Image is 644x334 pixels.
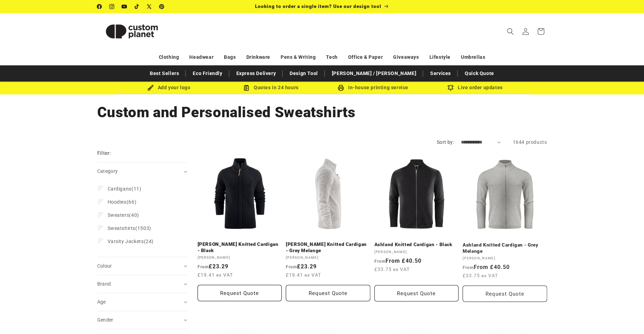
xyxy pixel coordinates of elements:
[374,285,459,301] button: Request Quote
[189,51,214,63] a: Headwear
[338,85,344,91] img: In-house printing
[97,275,187,293] summary: Brand (0 selected)
[108,239,144,244] span: Varsity Jackets
[118,83,220,92] div: Add your logo
[108,186,131,192] span: Cardigans
[108,238,154,244] span: (24)
[286,241,370,253] a: [PERSON_NAME] Knitted Cardigan - Grey Melange
[97,293,187,311] summary: Age (0 selected)
[427,67,454,80] a: Services
[461,51,485,63] a: Umbrellas
[97,16,166,47] img: Custom Planet
[198,285,282,301] button: Request Quote
[189,67,226,80] a: Eco Friendly
[94,13,169,49] a: Custom Planet
[322,83,424,92] div: In-house printing service
[286,285,370,301] button: Request Quote
[97,257,187,275] summary: Colour (0 selected)
[513,139,547,145] span: 1644 products
[348,51,383,63] a: Office & Paper
[429,51,451,63] a: Lifestyle
[220,83,322,92] div: Quotes in 24 hours
[326,51,337,63] a: Tech
[437,139,454,145] label: Sort by:
[97,168,118,174] span: Category
[108,199,137,205] span: (66)
[147,85,154,91] img: Brush Icon
[246,51,270,63] a: Drinkware
[198,241,282,253] a: [PERSON_NAME] Knitted Cardigan - Black
[463,241,547,253] a: Ashland Knitted Cardigan - Grey Melange
[286,67,321,80] a: Design Tool
[461,67,498,80] a: Quick Quote
[108,212,139,218] span: (40)
[503,24,518,39] summary: Search
[108,212,129,218] span: Sweaters
[97,317,114,323] span: Gender
[374,241,459,248] a: Ashland Knitted Cardigan - Black
[108,225,151,231] span: (1503)
[97,149,111,157] h2: Filter:
[97,281,111,287] span: Brand
[424,83,526,92] div: Live order updates
[108,225,136,231] span: Sweatshirts
[447,85,454,91] img: Order updates
[146,67,182,80] a: Best Sellers
[281,51,316,63] a: Pens & Writing
[393,51,419,63] a: Giveaways
[463,285,547,301] button: Request Quote
[108,186,142,192] span: (11)
[243,85,250,91] img: Order Updates Icon
[97,103,547,122] h1: Custom and Personalised Sweatshirts
[108,199,127,205] span: Hoodies
[97,299,106,305] span: Age
[97,263,112,269] span: Colour
[224,51,236,63] a: Bags
[233,67,280,80] a: Express Delivery
[97,163,187,180] summary: Category (0 selected)
[97,311,187,329] summary: Gender (0 selected)
[328,67,420,80] a: [PERSON_NAME] / [PERSON_NAME]
[255,3,381,9] span: Looking to order a single item? Use our design tool
[159,51,179,63] a: Clothing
